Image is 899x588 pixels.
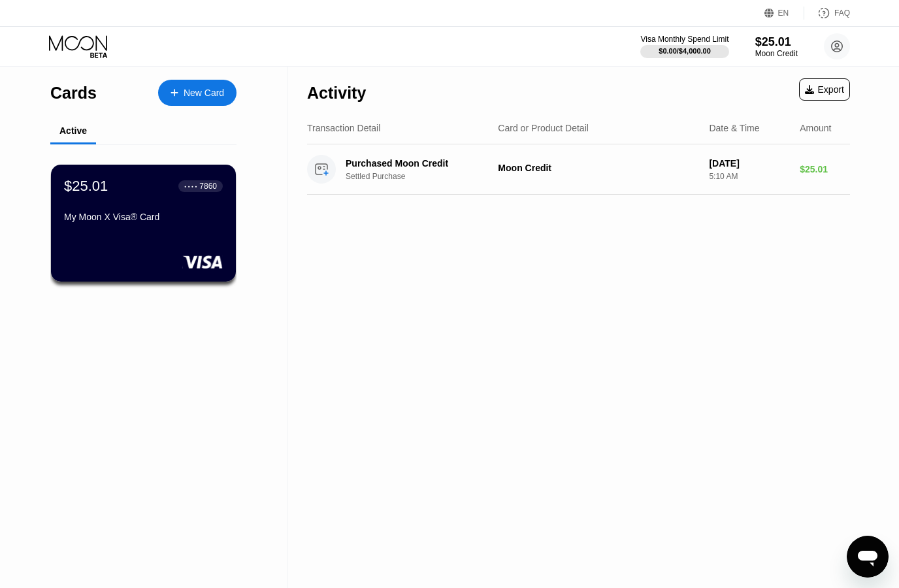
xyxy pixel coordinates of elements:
div: ● ● ● ● [184,184,197,188]
div: Active [59,125,87,136]
div: Transaction Detail [307,123,380,133]
div: $25.01Moon Credit [755,35,798,58]
div: Settled Purchase [346,172,508,181]
div: $25.01 [800,164,850,174]
div: Card or Product Detail [498,123,589,133]
iframe: Кнопка запуска окна обмена сообщениями [847,536,889,578]
div: $0.00 / $4,000.00 [659,47,711,55]
div: Visa Monthly Spend Limit [640,35,728,44]
div: $25.01● ● ● ●7860My Moon X Visa® Card [51,165,236,282]
div: $25.01 [64,178,108,195]
div: 7860 [199,182,217,191]
div: [DATE] [709,158,789,169]
div: Cards [50,84,97,103]
div: 5:10 AM [709,172,789,181]
div: Export [799,78,850,101]
div: Date & Time [709,123,759,133]
div: Moon Credit [498,163,698,173]
div: Moon Credit [755,49,798,58]
div: FAQ [834,8,850,18]
div: Amount [800,123,831,133]
div: $25.01 [755,35,798,49]
div: New Card [158,80,237,106]
div: Activity [307,84,366,103]
div: Visa Monthly Spend Limit$0.00/$4,000.00 [640,35,728,58]
div: My Moon X Visa® Card [64,212,223,222]
div: Export [805,84,844,95]
div: FAQ [804,7,850,20]
div: New Card [184,88,224,99]
div: Purchased Moon CreditSettled PurchaseMoon Credit[DATE]5:10 AM$25.01 [307,144,850,195]
div: EN [764,7,804,20]
div: EN [778,8,789,18]
div: Purchased Moon Credit [346,158,497,169]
